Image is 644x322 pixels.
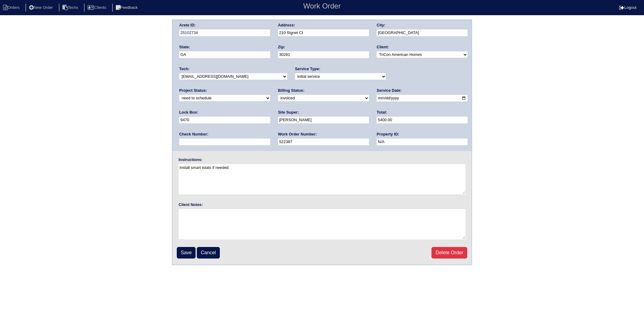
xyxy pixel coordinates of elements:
[278,22,295,28] label: Address:
[377,132,399,137] label: Property ID:
[377,88,401,93] label: Service Date:
[59,4,83,12] li: Techs
[278,110,299,115] label: Site Super:
[179,164,465,194] textarea: Install smart tstats if needed
[179,110,198,115] label: Lock Box:
[431,247,467,259] a: Delete Order
[179,132,208,137] label: Check Number:
[377,22,385,28] label: City:
[179,22,196,28] label: Arete ID:
[377,44,389,50] label: Client:
[295,66,320,72] label: Service Type:
[179,44,190,50] label: State:
[25,5,58,10] a: New Order
[179,88,207,93] label: Project Status:
[25,4,58,12] li: New Order
[278,29,369,36] input: Enter a location
[179,202,203,207] label: Client Notes:
[177,247,196,259] input: Save
[377,110,387,115] label: Total:
[179,157,203,163] label: Instructions:
[197,247,220,259] a: Cancel
[278,88,304,93] label: Billing Status:
[84,4,111,12] li: Clients
[619,5,636,10] a: Logout
[59,5,83,10] a: Techs
[179,66,190,72] label: Tech:
[112,4,143,12] li: Feedback
[278,44,285,50] label: Zip:
[278,132,317,137] label: Work Order Number:
[84,5,111,10] a: Clients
